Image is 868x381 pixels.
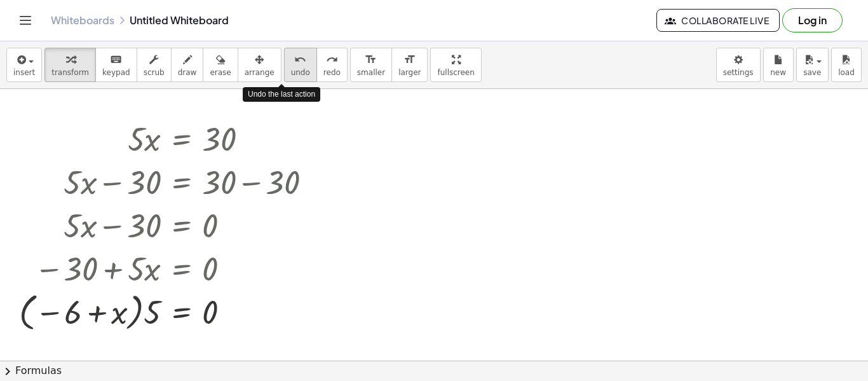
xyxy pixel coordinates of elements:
[803,68,821,77] span: save
[51,14,114,27] a: Whiteboards
[716,48,761,82] button: settings
[144,68,165,77] span: scrub
[430,48,481,82] button: fullscreen
[110,52,122,67] i: keyboard
[723,68,754,77] span: settings
[796,48,829,82] button: save
[770,68,786,77] span: new
[763,48,794,82] button: new
[838,68,855,77] span: load
[350,48,392,82] button: format_sizesmaller
[210,68,231,77] span: erase
[831,48,862,82] button: load
[294,52,306,67] i: undo
[238,48,281,82] button: arrange
[243,87,320,102] div: Undo the last action
[13,68,35,77] span: insert
[44,48,96,82] button: transform
[782,8,843,32] button: Log in
[326,52,338,67] i: redo
[137,48,172,82] button: scrub
[51,68,89,77] span: transform
[203,48,238,82] button: erase
[15,10,36,31] button: Toggle navigation
[178,68,197,77] span: draw
[6,48,42,82] button: insert
[102,68,130,77] span: keypad
[391,48,428,82] button: format_sizelarger
[357,68,385,77] span: smaller
[403,52,416,67] i: format_size
[284,48,317,82] button: undoundo
[323,68,341,77] span: redo
[656,9,780,32] button: Collaborate Live
[245,68,275,77] span: arrange
[398,68,421,77] span: larger
[95,48,137,82] button: keyboardkeypad
[291,68,310,77] span: undo
[437,68,474,77] span: fullscreen
[316,48,348,82] button: redoredo
[365,52,377,67] i: format_size
[667,15,769,26] span: Collaborate Live
[171,48,204,82] button: draw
